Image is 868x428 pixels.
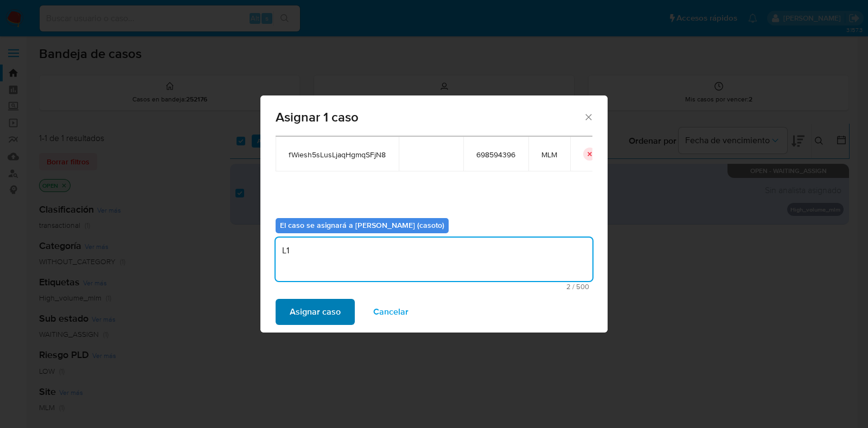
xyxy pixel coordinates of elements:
span: MLM [541,150,557,159]
span: Asignar 1 caso [276,111,583,124]
button: Cerrar ventana [583,112,593,122]
button: Cancelar [359,299,423,325]
span: Máximo 500 caracteres [279,283,589,290]
b: El caso se asignará a [PERSON_NAME] (casoto) [280,220,444,231]
div: assign-modal [260,95,608,333]
button: icon-button [583,148,596,161]
span: fWiesh5sLusLjaqHgmqSFjN8 [289,150,386,159]
span: Asignar caso [290,300,341,324]
textarea: L1 [276,238,592,281]
button: Asignar caso [276,299,355,325]
span: Cancelar [373,300,409,324]
span: 698594396 [476,150,515,159]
